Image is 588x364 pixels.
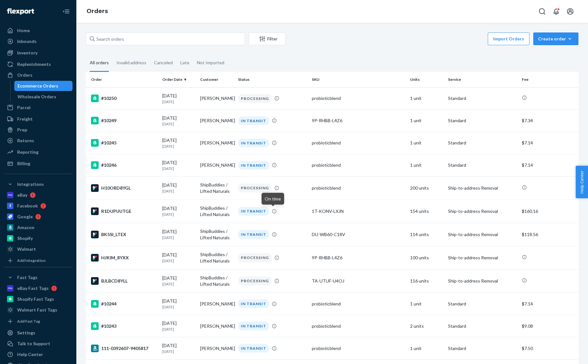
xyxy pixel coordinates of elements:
div: IN TRANSIT [238,139,269,147]
td: 1 unit [408,132,445,154]
td: $160.16 [519,200,578,223]
td: 1 unit [408,293,445,315]
p: Standard [448,140,517,146]
div: IN TRANSIT [238,161,269,170]
div: Create order [538,36,574,42]
td: Ship-to-address Removal [445,246,519,269]
a: Settings [4,328,73,338]
div: 9P-RHBB-L4Z6 [312,117,405,124]
div: Ecommerce Orders [17,83,58,89]
td: 200 units [408,177,445,200]
ol: breadcrumbs [81,2,113,21]
td: 1 unit [408,109,445,132]
p: Standard [448,323,517,329]
p: [DATE] [162,258,195,263]
div: [DATE] [162,252,195,263]
a: Returns [4,136,73,146]
div: Canceled [154,54,173,71]
div: eBay Fast Tags [17,285,49,291]
p: Standard [448,162,517,168]
p: [DATE] [162,349,195,354]
p: Standard [448,345,517,352]
div: [DATE] [162,205,195,217]
button: Open account menu [564,5,577,18]
button: Help Center [576,166,588,198]
button: Integrations [4,179,73,189]
td: ShipBuddies / Lifted Naturals [198,223,235,246]
button: Create order [533,32,578,45]
td: ShipBuddies / Lifted Naturals [198,269,235,293]
td: $9.08 [519,315,578,337]
p: [DATE] [162,166,195,171]
div: All orders [90,54,109,72]
div: R1DUPUUTGE [91,207,157,215]
td: $7.14 [519,132,578,154]
p: [DATE] [162,326,195,332]
div: probioticblend [312,162,405,168]
div: Walmart [17,246,36,252]
div: [DATE] [162,159,195,171]
div: Late [180,54,189,71]
a: Shopify Fast Tags [4,294,73,304]
th: Status [235,72,309,87]
a: Billing [4,158,73,169]
div: Parcel [17,104,31,111]
th: Order [86,72,160,87]
a: Prep [4,125,73,135]
a: Ecommerce Orders [14,81,73,91]
div: [DATE] [162,137,195,149]
div: Add Integration [17,258,45,263]
td: $7.14 [519,293,578,315]
a: Shopify [4,233,73,243]
a: Walmart Fast Tags [4,305,73,315]
p: [DATE] [162,121,195,127]
div: [DATE] [162,115,195,127]
div: Help Center [17,351,43,358]
a: Freight [4,114,73,124]
a: Facebook [4,201,73,211]
div: [DATE] [162,275,195,287]
button: Open Search Box [536,5,549,18]
div: IN TRANSIT [238,344,269,353]
a: Inventory [4,48,73,58]
a: eBay Fast Tags [4,283,73,293]
button: Open notifications [550,5,563,18]
div: Invalid address [116,54,146,71]
div: IN TRANSIT [238,299,269,308]
div: [DATE] [162,320,195,332]
td: [PERSON_NAME] [198,154,235,176]
td: Ship-to-address Removal [445,200,519,223]
td: 1 unit [408,154,445,176]
div: probioticblend [312,345,405,352]
a: Wholesale Orders [14,92,73,102]
div: Orders [17,72,32,78]
p: [DATE] [162,188,195,194]
td: 1 unit [408,87,445,109]
div: BK5SI_LTEX [91,231,157,238]
div: TA-UTUF-U4OJ [312,278,405,284]
td: [PERSON_NAME] [198,293,235,315]
div: PROCESSING [238,276,272,285]
img: Flexport logo [7,8,34,15]
a: Add Fast Tag [4,318,73,325]
div: Amazon [17,224,34,231]
div: Billing [17,160,30,167]
div: probioticblend [312,323,405,329]
td: [PERSON_NAME] [198,337,235,360]
a: Home [4,25,73,36]
a: Parcel [4,102,73,113]
a: Google [4,212,73,222]
p: On time [265,195,281,202]
td: [PERSON_NAME] [198,315,235,337]
a: Replenishments [4,59,73,69]
th: SKU [309,72,408,87]
div: PROCESSING [238,253,272,262]
th: Service [445,72,519,87]
div: #10244 [91,300,157,308]
div: Talk to Support [17,340,50,347]
p: [DATE] [162,281,195,287]
div: IN TRANSIT [238,230,269,239]
div: #10249 [91,117,157,124]
td: $7.34 [519,109,578,132]
div: #10250 [91,94,157,102]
